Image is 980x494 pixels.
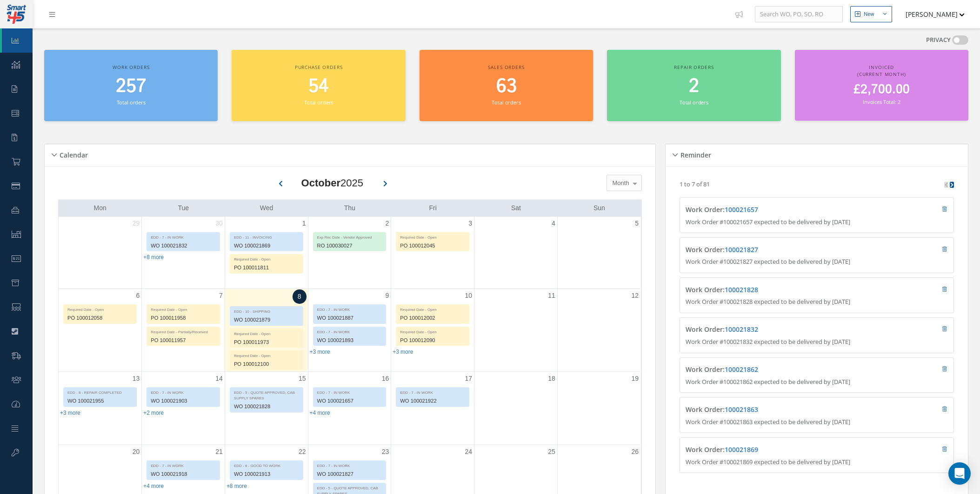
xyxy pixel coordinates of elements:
[380,372,391,385] a: October 16, 2025
[57,148,88,159] h5: Calendar
[474,372,558,445] td: October 18, 2025
[7,5,26,24] img: smart145-logo-small.png
[131,445,142,459] a: October 20, 2025
[293,289,307,304] a: October 8, 2025
[59,288,142,371] td: October 6, 2025
[755,6,843,23] input: Search WO, PO, SO, RO
[680,180,710,188] p: 1 to 7 of 81
[225,288,308,371] td: October 8, 2025
[633,217,640,230] a: October 5, 2025
[117,99,146,106] small: Total orders
[230,359,303,370] div: PO 100012100
[92,202,108,214] a: Monday
[308,217,391,289] td: October 2, 2025
[313,469,386,480] div: WO 100021827
[725,245,758,254] a: 100021827
[686,218,947,227] p: Work Order #100021657 expected to be delivered by [DATE]
[384,289,391,302] a: October 9, 2025
[297,445,308,459] a: October 22, 2025
[391,217,474,289] td: October 3, 2025
[380,445,391,459] a: October 23, 2025
[689,73,699,100] span: 2
[131,217,142,230] a: September 29, 2025
[396,388,469,396] div: EDD - 7 - IN WORK
[550,217,557,230] a: October 4, 2025
[213,445,225,459] a: October 21, 2025
[147,335,220,346] div: PO 100011957
[557,372,640,445] td: October 19, 2025
[230,315,303,325] div: WO 100021879
[686,418,947,427] p: Work Order #100021863 expected to be delivered by [DATE]
[864,10,874,18] div: New
[725,405,758,414] a: 100021863
[396,327,469,335] div: Required Date - Open
[629,289,640,302] a: October 12, 2025
[301,175,363,191] div: 2025
[313,233,386,240] div: Exp Rec Date - Vendor Approved
[592,202,607,214] a: Sunday
[308,372,391,445] td: October 16, 2025
[147,240,220,251] div: WO 100021832
[113,64,149,70] span: Work orders
[546,289,557,302] a: October 11, 2025
[143,483,164,489] a: Show 4 more events
[308,288,391,371] td: October 9, 2025
[723,405,758,414] span: :
[396,305,469,313] div: Required Date - Open
[723,445,758,454] span: :
[313,335,386,346] div: WO 100021893
[725,445,758,454] a: 100021869
[474,217,558,289] td: October 4, 2025
[230,240,303,251] div: WO 100021869
[396,240,469,251] div: PO 100012045
[147,461,220,469] div: EDD - 7 - IN WORK
[725,205,758,214] a: 100021657
[396,396,469,406] div: WO 100021922
[557,288,640,371] td: October 12, 2025
[313,327,386,335] div: EDD - 7 - IN WORK
[393,349,413,355] a: Show 3 more events
[313,240,386,251] div: RO 100030027
[488,64,524,70] span: Sales orders
[610,178,629,188] span: Month
[142,372,225,445] td: October 14, 2025
[686,446,879,454] h4: Work Order
[116,73,146,100] span: 257
[44,50,218,121] a: Work orders 257 Total orders
[297,372,308,385] a: October 15, 2025
[926,35,951,45] label: PRIVACY
[313,305,386,313] div: EDD - 7 - IN WORK
[629,372,640,385] a: October 19, 2025
[131,372,142,385] a: October 13, 2025
[142,288,225,371] td: October 7, 2025
[686,246,879,254] h4: Work Order
[64,313,136,323] div: PO 100012058
[496,73,517,100] span: 63
[546,372,557,385] a: October 18, 2025
[686,366,879,374] h4: Work Order
[557,217,640,289] td: October 5, 2025
[897,5,965,23] button: [PERSON_NAME]
[59,217,142,289] td: September 29, 2025
[213,217,225,230] a: September 30, 2025
[147,469,220,480] div: WO 100021918
[686,337,947,347] p: Work Order #100021832 expected to be delivered by [DATE]
[225,372,308,445] td: October 15, 2025
[795,50,968,121] a: Invoiced (Current Month) £2,700.00 Invoices Total: 2
[342,202,357,214] a: Thursday
[723,365,758,374] span: :
[147,396,220,406] div: WO 100021903
[301,177,340,189] b: October
[492,99,520,106] small: Total orders
[853,81,910,99] span: £2,700.00
[134,289,141,302] a: October 6, 2025
[607,50,780,121] a: Repair orders 2 Total orders
[948,462,971,485] div: Open Intercom Messenger
[313,313,386,323] div: WO 100021887
[850,6,892,22] button: New
[384,217,391,230] a: October 2, 2025
[723,205,758,214] span: :
[147,313,220,323] div: PO 100011958
[396,233,469,240] div: Required Date - Open
[295,64,343,70] span: Purchase orders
